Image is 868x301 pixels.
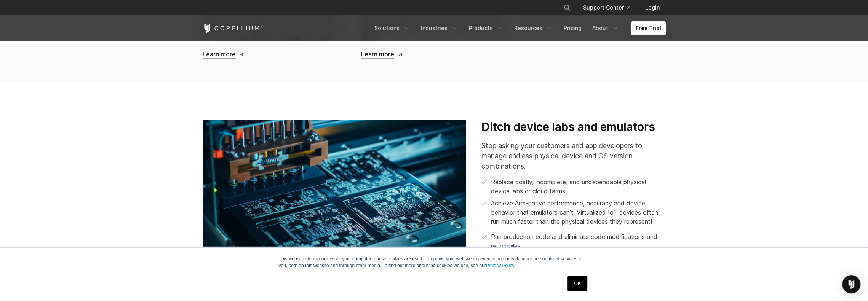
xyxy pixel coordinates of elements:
[554,1,666,14] div: Navigation Menu
[203,120,467,272] img: iot_ditch-device-labs-and-emulators
[559,21,586,35] a: Pricing
[588,21,623,35] a: About
[567,276,587,291] a: OK
[481,120,665,134] h3: Ditch device labs and emulators
[486,263,515,268] a: Privacy Policy.
[639,1,666,14] a: Login
[481,177,665,196] li: Replace costly, incomplete, and undependable physical device labs or cloud farms.
[279,255,590,269] p: This website stores cookies on your computer. These cookies are used to improve your website expe...
[361,50,394,58] span: Learn more
[577,1,636,14] a: Support Center
[631,21,666,35] a: Free Trial
[842,275,860,293] div: Open Intercom Messenger
[203,24,263,33] a: Corellium Home
[481,199,665,226] li: Achieve Arm-native performance, accuracy and device behavior that emulators can’t. Virtualized Io...
[416,21,463,35] a: Industries
[370,21,415,35] a: Solutions
[203,50,236,58] span: Learn more
[481,140,665,171] p: Stop asking your customers and app developers to manage endless physical device and OS version co...
[464,21,508,35] a: Products
[370,21,666,35] div: Navigation Menu
[481,232,665,250] li: Run production code and eliminate code modifications and recompiles.
[560,1,574,14] button: Search
[510,21,558,35] a: Resources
